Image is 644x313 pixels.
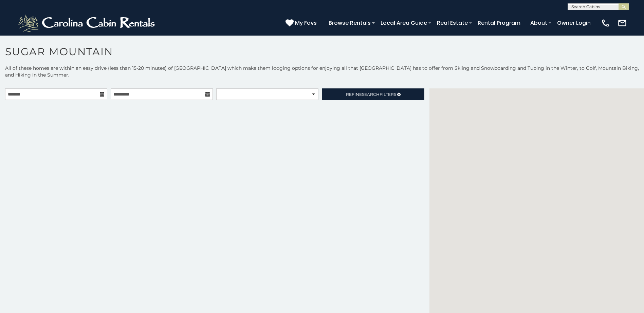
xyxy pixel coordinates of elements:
[295,19,317,27] span: My Favs
[362,92,380,97] span: Search
[325,17,374,29] a: Browse Rentals
[527,17,551,29] a: About
[286,19,318,27] a: My Favs
[618,18,627,28] img: mail-regular-white.png
[434,17,471,29] a: Real Estate
[322,88,424,100] a: RefineSearchFilters
[554,17,594,29] a: Owner Login
[377,17,430,29] a: Local Area Guide
[17,13,158,33] img: White-1-2.png
[474,17,524,29] a: Rental Program
[346,92,396,97] span: Refine Filters
[601,18,610,28] img: phone-regular-white.png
